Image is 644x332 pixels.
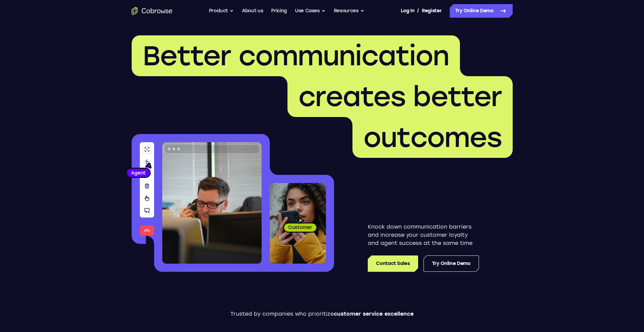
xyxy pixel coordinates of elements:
span: outcomes [363,121,502,154]
a: Go to the home page [132,7,172,15]
a: Log In [401,4,414,18]
button: Product [209,4,234,18]
p: Knock down communication barriers and increase your customer loyalty and agent success at the sam... [368,223,479,247]
a: Try Online Demo [424,255,479,272]
button: Use Cases [295,4,326,18]
img: A series of tools used in co-browsing sessions [140,142,154,236]
span: Customer [284,224,316,231]
span: Better communication [143,39,449,72]
a: Pricing [271,4,287,18]
span: creates better [298,80,502,113]
a: About us [242,4,263,18]
img: A customer holding their phone [270,183,326,264]
span: Agent [127,169,150,176]
span: / [417,7,419,15]
img: A customer support agent talking on the phone [162,142,262,264]
span: customer service excellence [334,311,414,317]
button: Resources [334,4,364,18]
a: Register [422,4,442,18]
a: Try Online Demo [450,4,513,18]
a: Contact Sales [368,255,418,272]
